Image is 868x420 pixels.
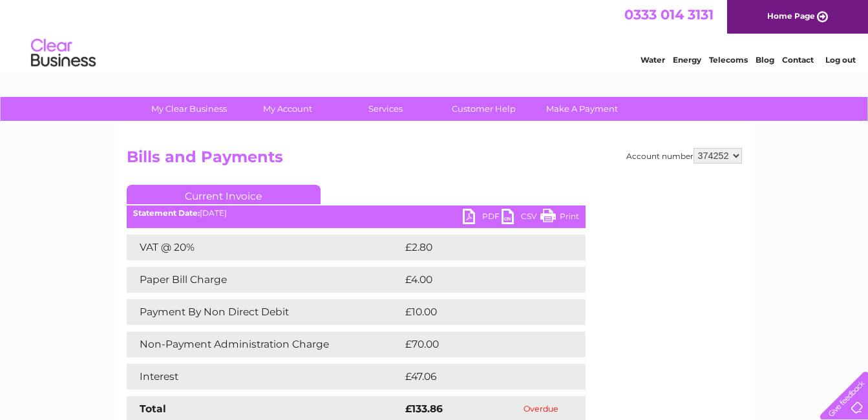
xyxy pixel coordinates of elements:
[825,55,856,65] a: Log out
[127,235,402,260] td: VAT @ 20%
[782,55,814,65] a: Contact
[402,267,556,293] td: £4.00
[463,209,502,227] a: PDF
[402,299,559,325] td: £10.00
[127,209,586,218] div: [DATE]
[402,235,556,260] td: £2.80
[502,209,540,227] a: CSV
[129,7,740,63] div: Clear Business is a trading name of Verastar Limited (registered in [GEOGRAPHIC_DATA] No. 3667643...
[140,403,166,415] strong: Total
[133,208,200,218] b: Statement Date:
[405,403,443,415] strong: £133.86
[402,364,559,390] td: £47.06
[430,97,537,121] a: Customer Help
[402,331,560,357] td: £70.00
[30,34,96,73] img: logo.png
[709,55,748,65] a: Telecoms
[127,148,742,173] h2: Bills and Payments
[626,148,742,163] div: Account number
[756,55,774,65] a: Blog
[127,331,402,357] td: Non-Payment Administration Charge
[127,364,402,390] td: Interest
[127,185,321,204] a: Current Invoice
[540,209,579,227] a: Print
[234,97,341,121] a: My Account
[640,55,665,65] a: Water
[127,267,402,293] td: Paper Bill Charge
[624,6,714,23] a: 0333 014 3131
[136,97,242,121] a: My Clear Business
[529,97,635,121] a: Make A Payment
[673,55,701,65] a: Energy
[332,97,439,121] a: Services
[127,299,402,325] td: Payment By Non Direct Debit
